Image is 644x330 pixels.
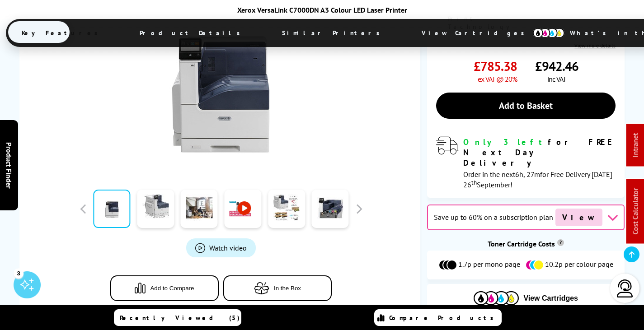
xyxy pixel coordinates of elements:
div: 3 [14,268,24,278]
span: 1.7p per mono page [458,260,520,270]
div: Xerox VersaLink C7000DN A3 Colour LED Laser Printer [6,5,639,14]
span: 6h, 27m [515,170,540,179]
a: Compare Products [374,309,502,326]
span: Product Finder [5,142,14,188]
div: modal_delivery [436,137,616,189]
span: Key Features [8,22,116,44]
span: Compare Products [389,314,498,322]
div: Toner Cartridge Costs [427,239,625,248]
span: Order in the next for Free Delivery [DATE] 26 September! [463,170,612,189]
span: View [555,209,602,226]
span: Recently Viewed (5) [120,314,240,322]
span: View Cartridges [523,294,578,302]
a: Recently Viewed (5) [114,309,241,326]
a: Intranet [631,133,640,158]
button: Add to Compare [110,275,219,301]
a: Product_All_Videos [186,238,256,257]
div: for FREE Next Day Delivery [463,137,616,168]
span: 10.2p per colour page [545,260,613,270]
span: Save up to 60% on a subscription plan [434,213,553,222]
span: Product Details [126,22,259,44]
span: inc VAT [547,74,566,84]
button: In the Box [223,275,332,301]
span: ex VAT @ 20% [478,74,517,84]
img: cmyk-icon.svg [533,28,564,38]
span: Add to Compare [150,285,194,292]
img: Cartridges [474,291,519,305]
span: Similar Printers [268,22,398,44]
img: user-headset-light.svg [616,279,634,297]
button: View Cartridges [434,291,618,306]
span: Watch video [209,243,247,252]
span: Only 3 left [463,137,548,147]
sup: Cost per page [557,239,564,246]
sup: th [471,178,477,186]
span: £942.46 [535,58,578,74]
a: Cost Calculator [631,188,640,235]
a: Add to Basket [436,93,616,119]
span: In the Box [274,285,301,292]
span: View Cartridges [408,21,546,45]
span: £785.38 [474,58,517,74]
